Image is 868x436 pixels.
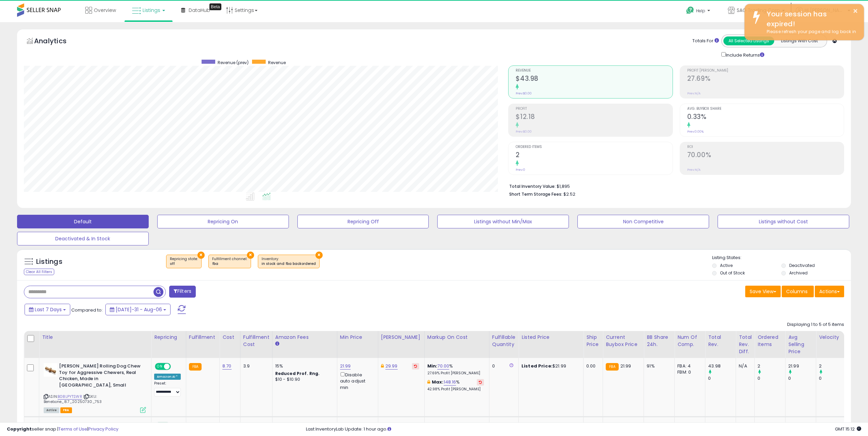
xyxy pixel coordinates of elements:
div: Clear All Filters [24,269,54,275]
button: Listings without Cost [718,215,849,228]
small: Prev: 0.00% [687,130,704,134]
button: Repricing Off [297,215,429,228]
h5: Analytics [34,36,80,47]
div: Title [42,334,148,341]
div: $21.99 [521,363,578,369]
div: fba [212,261,247,266]
button: × [853,7,858,15]
button: × [197,252,205,259]
p: Listing States: [712,255,851,261]
h2: $12.18 [516,113,672,122]
b: Min: [427,363,438,369]
button: Deactivated & In Stock [17,232,149,245]
span: 2025-08-15 15:12 GMT [835,426,861,432]
a: 148.16 [444,379,456,386]
div: Listed Price [521,334,580,341]
div: in stock and fba backordered [262,261,316,266]
div: Please refresh your page and log back in [762,29,859,35]
div: 15% [275,363,332,369]
small: FBA [189,363,202,371]
b: Total Inventory Value: [509,183,556,189]
h2: $43.98 [516,75,672,84]
span: $2.52 [563,191,575,197]
span: Help [696,8,705,14]
span: Compared to: [71,307,103,313]
div: Fulfillable Quantity [492,334,516,348]
div: Markup on Cost [427,334,486,341]
div: Preset: [154,381,181,396]
h2: 27.69% [687,75,844,84]
a: B08LPYTSWR [58,394,82,400]
div: Velocity [819,334,844,341]
span: Inventory : [262,256,316,267]
div: Repricing [154,334,183,341]
button: Columns [782,286,814,297]
div: BB Share 24h. [647,334,672,348]
small: Amazon Fees. [275,341,279,347]
span: Revenue (prev) [218,60,249,65]
div: Last InventoryLab Update: 1 hour ago. [306,426,861,433]
span: ON [156,364,164,370]
div: ASIN: [44,363,146,412]
div: 0 [757,375,785,381]
span: ROI [687,145,844,149]
div: Total Rev. Diff. [739,334,752,355]
span: All listings currently available for purchase on Amazon [44,407,59,413]
div: Total Rev. [708,334,733,348]
b: Listed Price: [521,363,553,369]
a: Privacy Policy [88,426,118,432]
div: % [427,363,484,376]
div: Your session has expired! [762,9,859,29]
div: 0 [492,363,513,369]
button: × [315,252,323,259]
div: 91% [647,363,669,369]
span: Listings [143,7,160,14]
h5: Listings [36,257,62,267]
p: 27.69% Profit [PERSON_NAME] [427,371,484,376]
button: Non Competitive [577,215,709,228]
span: Profit [PERSON_NAME] [687,69,844,73]
div: Include Returns [716,51,773,59]
div: seller snap | | [7,426,118,433]
div: 0 [819,375,847,381]
button: Repricing On [157,215,289,228]
button: All Selected Listings [723,36,774,45]
div: Amazon AI * [154,374,181,380]
div: 0 [788,375,816,381]
div: Totals For [692,38,719,44]
div: Displaying 1 to 5 of 5 items [787,321,844,328]
label: Out of Stock [720,270,745,276]
div: Amazon Fees [275,334,334,341]
button: × [247,252,254,259]
button: Listings With Cost [774,36,825,45]
div: $10 - $10.90 [275,377,332,382]
small: FBA [606,363,618,371]
span: Last 7 Days [35,306,62,313]
span: DataHub [189,7,210,14]
a: 29.99 [385,363,398,370]
li: $1,895 [509,182,839,190]
span: Revenue [268,60,286,65]
div: 3.9 [243,363,267,369]
b: Reduced Prof. Rng. [275,371,320,376]
span: OFF [170,364,181,370]
img: 31AxjjHVWrL._SL40_.jpg [44,363,57,377]
a: Terms of Use [58,426,87,432]
span: Repricing state : [170,256,198,267]
div: % [427,379,484,392]
button: Last 7 Days [25,304,70,315]
span: FBA [60,407,72,413]
div: [PERSON_NAME] [381,334,422,341]
div: FBM: 0 [677,369,700,375]
span: [DATE]-31 - Aug-06 [116,306,162,313]
strong: Copyright [7,426,32,432]
button: Filters [169,286,196,298]
span: Ordered Items [516,145,672,149]
div: Current Buybox Price [606,334,641,348]
div: Cost [222,334,237,341]
div: Num of Comp. [677,334,702,348]
a: 21.99 [340,363,351,370]
label: Active [720,262,733,268]
span: Fulfillment channel : [212,256,247,267]
a: Help [681,1,717,22]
